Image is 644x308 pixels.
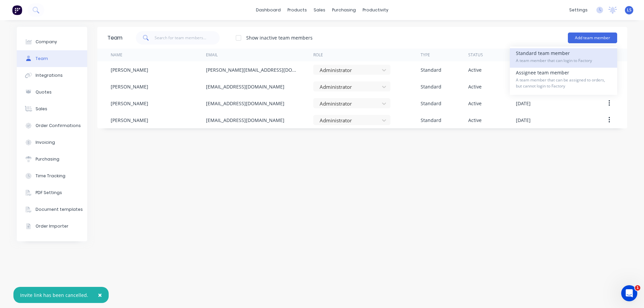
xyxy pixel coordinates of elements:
[36,223,68,229] div: Order Importer
[36,173,65,179] div: Time Tracking
[421,117,441,124] div: Standard
[91,287,109,303] button: Close
[17,134,87,151] button: Invoicing
[253,5,284,15] a: dashboard
[17,117,87,134] button: Order Confirmations
[421,66,441,73] div: Standard
[468,117,482,124] div: Active
[421,52,430,58] div: Type
[516,68,611,93] div: Assignee team member
[17,50,87,67] button: Team
[313,52,323,58] div: Role
[516,117,531,124] div: [DATE]
[107,34,122,42] div: Team
[12,5,22,15] img: Factory
[111,117,148,124] div: [PERSON_NAME]
[20,292,88,299] div: Invite link has been cancelled.
[17,184,87,201] button: PDF Settings
[468,52,483,58] div: Status
[17,84,87,101] button: Quotes
[359,5,392,15] div: productivity
[421,83,441,90] div: Standard
[36,156,59,162] div: Purchasing
[17,67,87,84] button: Integrations
[17,34,87,50] button: Company
[206,83,284,90] div: [EMAIL_ADDRESS][DOMAIN_NAME]
[468,83,482,90] div: Active
[206,117,284,124] div: [EMAIL_ADDRESS][DOMAIN_NAME]
[36,39,57,45] div: Company
[246,34,313,41] div: Show inactive team members
[17,201,87,218] button: Document templates
[310,5,329,15] div: sales
[621,285,637,301] iframe: Intercom live chat
[17,168,87,184] button: Time Tracking
[17,218,87,235] button: Order Importer
[635,285,640,291] span: 1
[36,89,52,95] div: Quotes
[36,206,83,212] div: Document templates
[516,48,611,68] div: Standard team member
[206,66,300,73] div: [PERSON_NAME][EMAIL_ADDRESS][DOMAIN_NAME]
[111,52,122,58] div: Name
[627,7,632,13] span: LS
[111,66,148,73] div: [PERSON_NAME]
[36,123,81,129] div: Order Confirmations
[17,151,87,168] button: Purchasing
[111,83,148,90] div: [PERSON_NAME]
[421,100,441,107] div: Standard
[36,139,55,145] div: Invoicing
[468,66,482,73] div: Active
[36,56,48,62] div: Team
[17,101,87,117] button: Sales
[155,31,220,45] input: Search for team members...
[516,100,531,107] div: [DATE]
[566,5,591,15] div: settings
[468,100,482,107] div: Active
[36,106,47,112] div: Sales
[206,52,218,58] div: Email
[284,5,310,15] div: products
[516,58,611,64] span: A team member that can login to Factory
[516,77,611,89] span: A team member that can be assigned to orders, but cannot login to Factory
[36,190,62,196] div: PDF Settings
[111,100,148,107] div: [PERSON_NAME]
[206,100,284,107] div: [EMAIL_ADDRESS][DOMAIN_NAME]
[568,33,617,43] button: Add team member
[98,290,102,300] span: ×
[329,5,359,15] div: purchasing
[36,72,63,78] div: Integrations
